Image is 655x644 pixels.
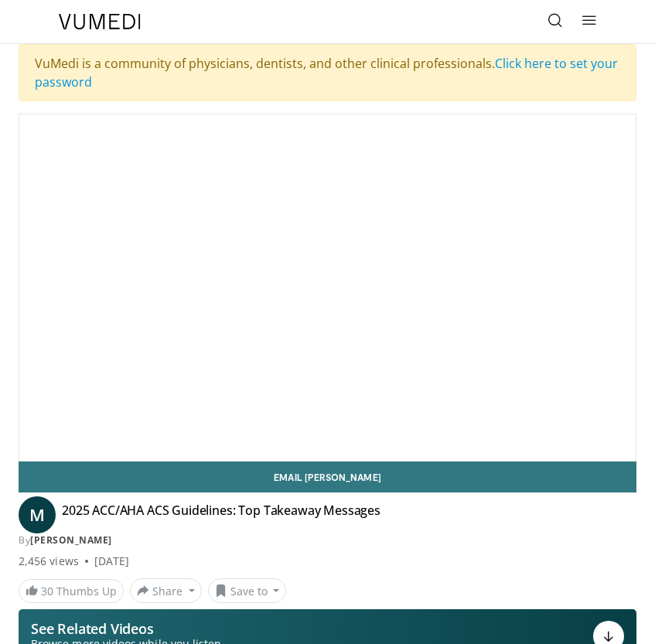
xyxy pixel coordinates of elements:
a: [PERSON_NAME] [30,533,112,547]
div: By [19,533,636,547]
a: Email [PERSON_NAME] [19,462,636,492]
button: Save to [208,578,287,603]
button: Share [130,578,202,603]
div: VuMedi is a community of physicians, dentists, and other clinical professionals. [19,44,636,101]
span: 30 [41,584,53,598]
a: 30 Thumbs Up [19,579,124,603]
video-js: Video Player [19,114,636,461]
p: See Related Videos [31,621,221,636]
a: M [19,496,56,533]
span: 2,456 views [19,554,79,569]
h4: 2025 ACC/AHA ACS Guidelines: Top Takeaway Messages [62,503,380,527]
img: VuMedi Logo [59,14,141,29]
div: [DATE] [94,554,129,569]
